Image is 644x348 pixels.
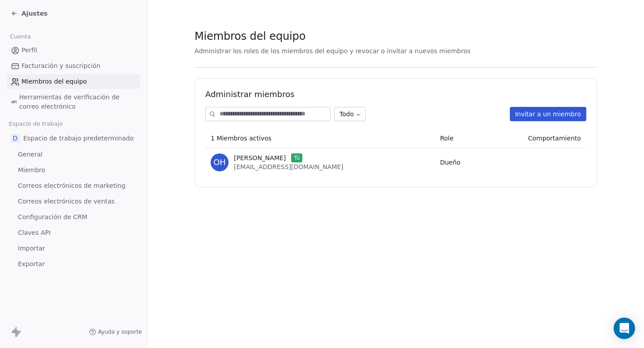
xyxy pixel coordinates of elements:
[7,43,140,58] a: Perfil
[21,62,101,69] font: Facturación y suscripción
[205,89,294,99] font: Administrar miembros
[13,135,18,142] font: D
[11,9,47,18] a: Ajustes
[18,198,114,205] font: Correos electrónicos de ventas
[7,74,140,89] a: Miembros del equipo
[18,245,45,252] font: Importar
[18,151,42,158] font: General
[440,135,453,142] font: Role
[7,194,140,209] a: Correos electrónicos de ventas
[18,182,126,189] font: Correos electrónicos de marketing
[7,90,140,114] a: Herramientas de verificación de correo electrónico
[510,107,586,121] button: Invitar a un miembro
[21,47,37,54] font: Perfil
[195,47,470,55] font: Administrar los roles de los miembros del equipo y revocar o invitar a nuevos miembros
[234,163,343,170] font: [EMAIL_ADDRESS][DOMAIN_NAME]
[528,135,581,142] font: Comportamiento
[10,33,31,40] font: Cuenta
[18,229,51,236] font: Claves API
[515,110,581,118] font: Invitar a un miembro
[19,93,119,110] font: Herramientas de verificación de correo electrónico
[7,257,140,272] a: Exportar
[18,260,45,267] font: Exportar
[211,135,215,142] font: 1
[7,241,140,256] a: Importar
[7,147,140,162] a: General
[98,329,142,335] font: Ayuda y soporte
[216,135,271,142] font: Miembros activos
[21,78,87,85] font: Miembros del equipo
[7,210,140,225] a: Configuración de CRM
[7,225,140,240] a: Claves API
[23,135,134,142] font: Espacio de trabajo predeterminado
[213,157,226,167] font: Oh
[18,213,87,221] font: Configuración de CRM
[7,178,140,193] a: Correos electrónicos de marketing
[21,10,47,17] font: Ajustes
[195,30,305,42] font: Miembros del equipo
[614,318,635,339] div: Abrir Intercom Messenger
[234,154,286,161] font: [PERSON_NAME]
[89,328,142,335] a: Ayuda y soporte
[7,163,140,178] a: Miembro
[7,59,140,73] a: Facturación y suscripción
[9,120,63,127] font: Espacio de trabajo
[440,159,461,166] font: Dueño
[294,155,300,161] font: Tú
[18,166,45,174] font: Miembro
